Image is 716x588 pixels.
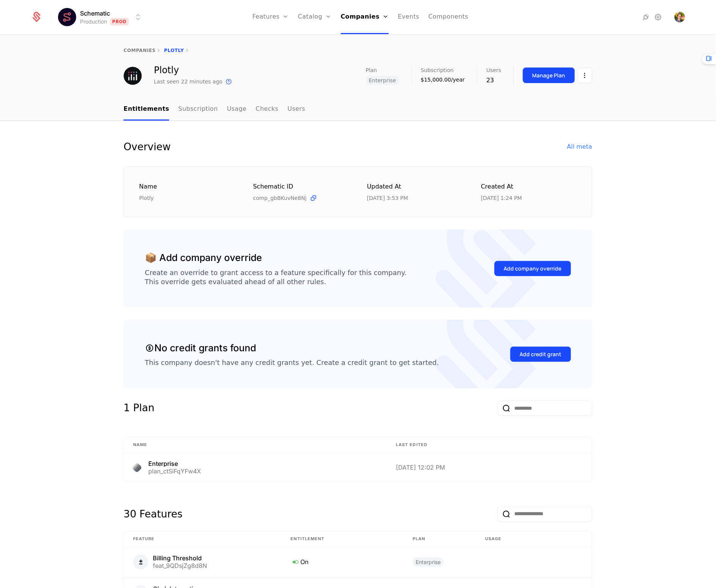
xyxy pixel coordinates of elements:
[60,9,143,25] button: Select environment
[641,13,650,22] a: Integrations
[653,13,663,22] a: Settings
[567,142,592,151] div: All meta
[476,531,592,547] th: Usage
[404,531,476,547] th: plan
[148,469,201,475] div: plan_ctSiFqYFw4X
[387,437,592,453] th: Last edited
[139,194,235,202] div: Plotly
[58,8,76,26] img: Schematic
[110,18,129,25] span: Prod
[675,12,685,22] img: Ben Papillon
[124,98,169,121] a: Entitlements
[495,261,571,276] button: Add company override
[578,68,592,83] button: Select action
[396,465,583,471] div: [DATE] 12:02 PM
[421,68,454,73] span: Subscription
[291,557,395,567] div: On
[145,251,262,265] div: 📦 Add company override
[178,98,218,121] a: Subscription
[145,358,439,367] div: This company doesn't have any credit grants yet. Create a credit grant to get started.
[124,98,305,121] ul: Choose Sub Page
[504,265,562,272] div: Add company override
[256,98,278,121] a: Checks
[366,76,399,85] span: Enterprise
[367,194,408,202] div: 9/18/25, 3:53 PM
[487,68,501,73] span: Users
[124,98,592,121] nav: Main
[421,76,465,83] div: $15,000.00/year
[510,347,571,362] button: Add credit grant
[124,507,182,522] div: 30 Features
[520,351,562,358] div: Add credit grant
[481,182,577,192] div: Created at
[80,18,107,25] div: Production
[124,531,282,547] th: Feature
[154,66,233,75] div: Plotly
[124,401,154,416] div: 1 Plan
[124,67,142,85] img: Plotly
[481,194,522,202] div: 4/21/25, 1:24 PM
[153,563,207,569] div: feat_9QDsjZg8d8N
[487,76,501,85] div: 23
[366,68,377,73] span: Plan
[154,78,223,85] div: Last seen 22 minutes ago
[367,182,463,192] div: Updated at
[124,48,156,53] a: companies
[227,98,247,121] a: Usage
[413,558,444,567] span: Enterprise
[523,68,575,83] button: Manage Plan
[253,182,349,191] div: Schematic ID
[282,531,404,547] th: Entitlement
[124,437,387,453] th: Name
[145,341,256,355] div: No credit grants found
[148,461,201,467] div: Enterprise
[139,182,235,192] div: Name
[253,194,307,202] span: comp_gbBKuvNe8Nj
[675,12,685,22] button: Open user button
[124,139,171,154] div: Overview
[153,555,207,561] div: Billing Threshold
[287,98,305,121] a: Users
[80,9,110,18] span: Schematic
[145,268,407,286] div: Create an override to grant access to a feature specifically for this company. This override gets...
[532,72,565,79] div: Manage Plan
